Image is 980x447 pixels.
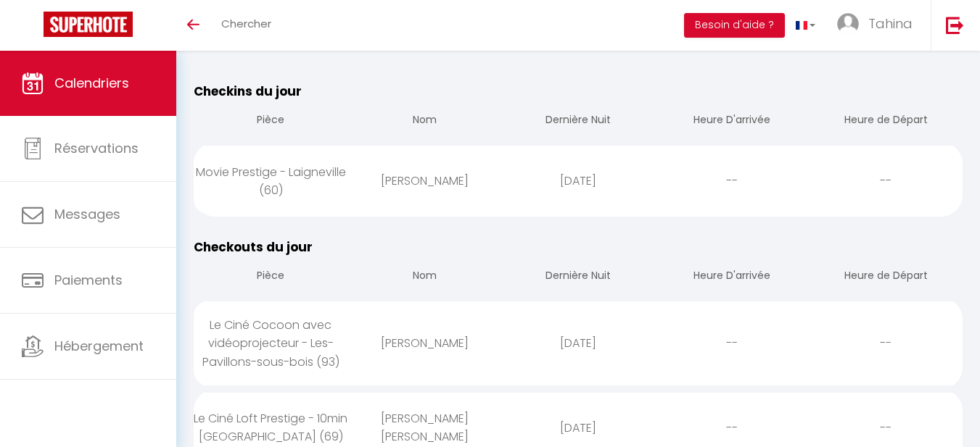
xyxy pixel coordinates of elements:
img: Super Booking [44,12,133,37]
div: [PERSON_NAME] [347,157,501,204]
span: Chercher [221,16,271,31]
span: Réservations [54,139,139,157]
span: Hébergement [54,337,144,355]
span: Tahina [868,14,913,33]
div: Movie Prestige - Laigneville (60) [194,149,347,214]
div: [DATE] [501,319,655,367]
div: -- [809,157,963,204]
th: Dernière Nuit [501,256,655,298]
img: logout [946,16,964,34]
th: Dernière Nuit [501,101,655,142]
div: -- [655,157,809,204]
div: -- [809,319,963,367]
span: Checkouts du jour [194,238,313,256]
th: Pièce [194,256,347,298]
th: Heure D'arrivée [655,101,809,142]
th: Heure de Départ [809,101,963,142]
span: Checkins du jour [194,83,302,100]
th: Heure de Départ [809,256,963,298]
span: Calendriers [54,74,129,92]
th: Pièce [194,101,347,142]
th: Nom [347,256,501,298]
img: ... [837,13,859,35]
button: Besoin d'aide ? [684,13,785,38]
th: Heure D'arrivée [655,256,809,298]
div: [DATE] [501,157,655,204]
div: [PERSON_NAME] [347,319,501,367]
div: -- [655,319,809,367]
span: Paiements [54,271,123,289]
th: Nom [347,101,501,142]
div: Le Ciné Cocoon avec vidéoprojecteur - Les-Pavillons-sous-bois (93) [194,301,347,385]
span: Messages [54,205,120,223]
